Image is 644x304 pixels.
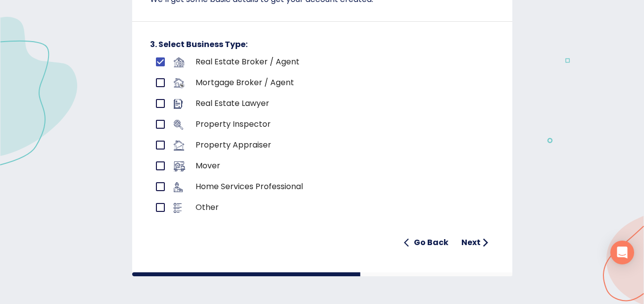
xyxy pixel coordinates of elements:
[196,98,450,109] p: Real Estate Lawyer
[196,160,450,172] p: Mover
[174,78,185,88] img: business-logo
[174,120,184,130] img: business-logo
[457,233,495,253] button: Next
[174,182,183,192] img: business-logo
[150,38,495,51] h6: 3. Select Business Type:
[610,241,634,264] div: Open Intercom Messenger
[196,202,450,213] p: Other
[196,56,450,68] p: Real Estate Broker / Agent
[414,236,448,250] h6: Go Back
[174,161,185,171] img: business-logo
[461,236,481,250] h6: Next
[400,233,452,253] button: Go Back
[174,57,184,67] img: business-logo
[196,118,450,130] p: Property Inspector
[174,99,183,109] img: business-logo
[196,181,450,193] p: Home Services Professional
[174,203,182,213] img: business-logo
[196,77,450,89] p: Mortgage Broker / Agent
[196,139,450,151] p: Property Appraiser
[174,141,185,151] img: business-logo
